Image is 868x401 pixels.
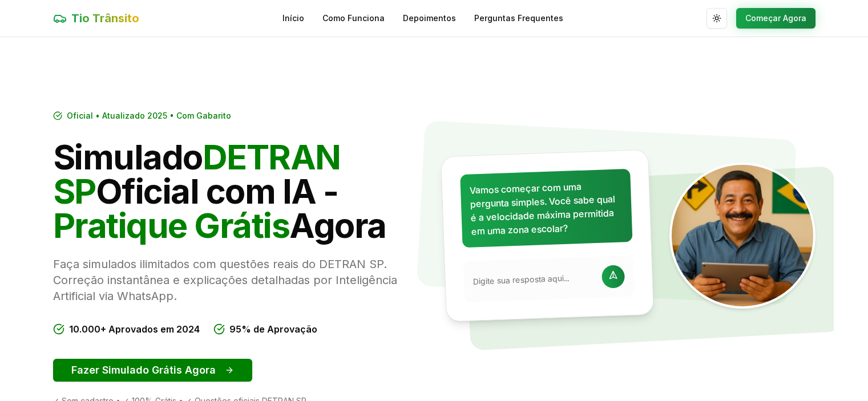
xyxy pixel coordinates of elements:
input: Digite sua resposta aqui... [473,272,595,287]
a: Início [282,13,304,24]
p: Faça simulados ilimitados com questões reais do DETRAN SP. Correção instantânea e explicações det... [53,256,425,304]
span: Oficial • Atualizado 2025 • Com Gabarito [67,110,231,121]
p: Vamos começar com uma pergunta simples. Você sabe qual é a velocidade máxima permitida em uma zon... [469,178,623,238]
span: 95% de Aprovação [229,322,317,336]
button: Fazer Simulado Grátis Agora [53,359,252,382]
button: Começar Agora [736,8,815,29]
a: Tio Trânsito [53,10,139,26]
a: Depoimentos [403,13,456,24]
a: Como Funciona [322,13,385,24]
span: DETRAN SP [53,136,341,212]
a: Perguntas Frequentes [474,13,563,24]
span: 10.000+ Aprovados em 2024 [69,322,200,336]
span: Tio Trânsito [71,10,139,26]
img: Tio Trânsito [669,163,815,309]
span: Pratique Grátis [53,205,290,246]
h1: Simulado Oficial com IA - Agora [53,140,425,242]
